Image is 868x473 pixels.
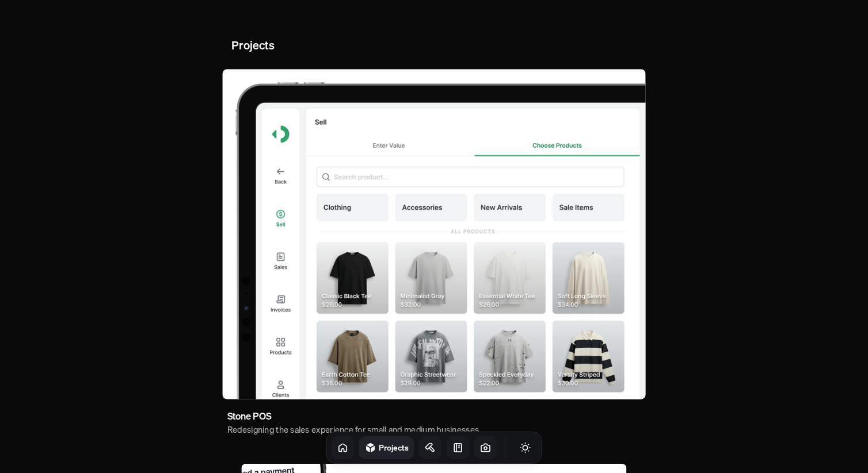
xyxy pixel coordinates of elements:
h1: Projects [379,442,409,453]
h4: Redesigning the sales experience for small and medium businesses. [227,424,481,436]
h2: Projects [231,37,275,54]
button: Toggle Theme [514,436,537,459]
h3: Stone POS [227,409,271,423]
a: Stone POSRedesigning the sales experience for small and medium businesses. [222,404,485,441]
a: Projects [359,436,414,459]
